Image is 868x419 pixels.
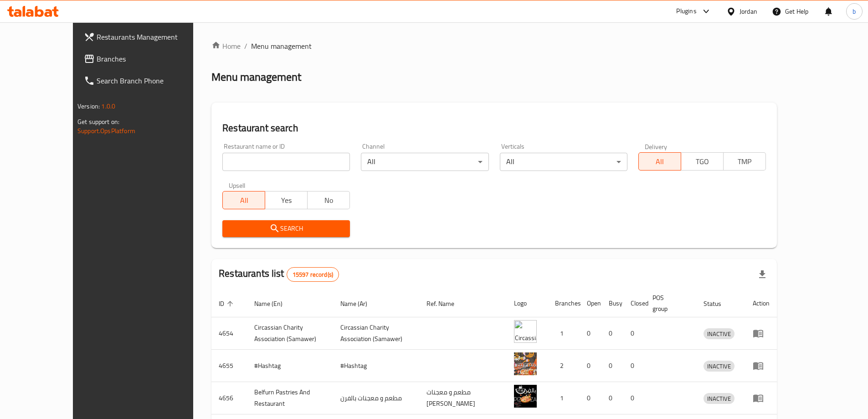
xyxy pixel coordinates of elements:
span: All [226,194,262,207]
span: POS group [652,292,685,314]
span: b [853,6,856,16]
td: ​Circassian ​Charity ​Association​ (Samawer) [247,317,333,350]
span: Status [704,298,733,309]
div: Menu [753,328,770,339]
a: Home [211,41,241,52]
td: مطعم و معجنات [PERSON_NAME] [419,382,507,414]
div: All [361,153,488,171]
img: #Hashtag [514,352,537,375]
span: INACTIVE [704,361,734,372]
td: #Hashtag [247,350,333,382]
span: Yes [269,194,304,207]
a: Restaurants Management [77,26,218,48]
span: INACTIVE [704,393,734,404]
td: 0 [623,350,645,382]
th: Closed [623,290,645,317]
div: INACTIVE [704,328,734,339]
span: Search Branch Phone [97,75,211,86]
div: Jordan [740,6,757,16]
span: No [311,194,346,207]
label: Delivery [645,143,668,150]
span: Branches [97,53,211,64]
td: 0 [601,317,623,350]
span: Restaurants Management [97,31,211,42]
div: Plugins [676,6,696,17]
button: All [638,152,681,171]
img: ​Circassian ​Charity ​Association​ (Samawer) [514,320,537,343]
td: ​Circassian ​Charity ​Association​ (Samawer) [333,317,419,350]
td: 0 [580,350,601,382]
button: Yes [265,191,308,209]
td: 0 [601,350,623,382]
img: Belfurn Pastries And Restaurant [514,385,537,408]
td: 4654 [211,317,247,350]
a: Branches [77,48,218,70]
span: 1.0.0 [101,100,115,112]
button: All [222,191,265,209]
span: INACTIVE [704,329,734,339]
span: Get support on: [77,116,119,128]
td: #Hashtag [333,350,419,382]
td: 2 [548,350,580,382]
input: Search for restaurant name or ID.. [222,153,350,171]
span: TGO [685,155,720,168]
td: 4656 [211,382,247,414]
nav: breadcrumb [211,41,777,52]
div: Menu [753,360,770,371]
td: 4655 [211,350,247,382]
li: / [244,41,247,52]
span: All [642,155,678,168]
th: Branches [548,290,580,317]
a: Support.OpsPlatform [77,125,135,137]
div: Menu [753,393,770,403]
button: TMP [723,152,766,171]
label: Upsell [229,182,246,188]
h2: Restaurants list [219,267,339,282]
h2: Restaurant search [222,121,766,135]
a: Search Branch Phone [77,70,218,92]
td: مطعم و معجنات بالفرن [333,382,419,414]
span: Version: [77,100,100,112]
span: Name (En) [254,298,294,309]
span: Menu management [251,41,312,52]
td: 1 [548,317,580,350]
th: Open [580,290,601,317]
div: Export file [751,264,773,285]
span: Name (Ar) [340,298,379,309]
span: 15597 record(s) [287,270,339,279]
span: ID [219,298,236,309]
div: All [500,153,627,171]
td: 1 [548,382,580,414]
div: Total records count [287,267,339,282]
td: 0 [601,382,623,414]
span: Search [230,223,343,234]
td: 0 [580,382,601,414]
td: 0 [623,382,645,414]
td: 0 [580,317,601,350]
td: Belfurn Pastries And Restaurant [247,382,333,414]
span: TMP [727,155,762,168]
button: TGO [681,152,724,171]
td: 0 [623,317,645,350]
th: Busy [601,290,623,317]
h2: Menu management [211,70,301,84]
button: No [307,191,350,209]
span: Ref. Name [426,298,466,309]
th: Logo [507,290,548,317]
button: Search [222,220,350,237]
th: Action [745,290,777,317]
